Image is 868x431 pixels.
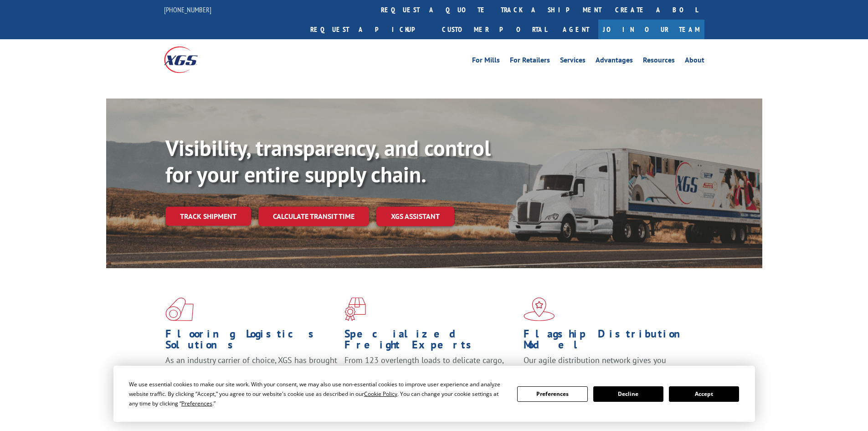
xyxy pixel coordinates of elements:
a: Request a pickup [303,20,435,39]
span: Our agile distribution network gives you nationwide inventory management on demand. [524,355,691,376]
a: XGS ASSISTANT [376,207,454,226]
button: Decline [593,386,663,402]
span: Preferences [181,400,212,407]
a: Services [560,57,586,67]
a: For Mills [472,57,500,67]
a: Customer Portal [435,20,554,39]
a: About [685,57,704,67]
div: We use essential cookies to make our site work. With your consent, we may also use non-essential ... [129,379,506,408]
h1: Flagship Distribution Model [524,328,696,355]
img: xgs-icon-total-supply-chain-intelligence-red [165,297,194,321]
a: Calculate transit time [258,207,369,226]
span: Cookie Policy [364,390,397,398]
h1: Flooring Logistics Solutions [165,328,338,355]
img: xgs-icon-focused-on-flooring-red [344,297,366,321]
h1: Specialized Freight Experts [344,328,517,355]
div: Cookie Consent Prompt [113,366,755,422]
button: Preferences [517,386,587,402]
a: [PHONE_NUMBER] [164,5,211,14]
a: Resources [643,57,675,67]
b: Visibility, transparency, and control for your entire supply chain. [165,134,491,188]
span: As an industry carrier of choice, XGS has brought innovation and dedication to flooring logistics... [165,355,337,387]
a: Advantages [596,57,633,67]
a: Agent [554,20,598,39]
a: Join Our Team [598,20,704,39]
a: For Retailers [510,57,550,67]
img: xgs-icon-flagship-distribution-model-red [524,297,555,321]
a: Track shipment [165,207,251,226]
button: Accept [669,386,739,402]
p: From 123 overlength loads to delicate cargo, our experienced staff knows the best way to move you... [344,355,517,395]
